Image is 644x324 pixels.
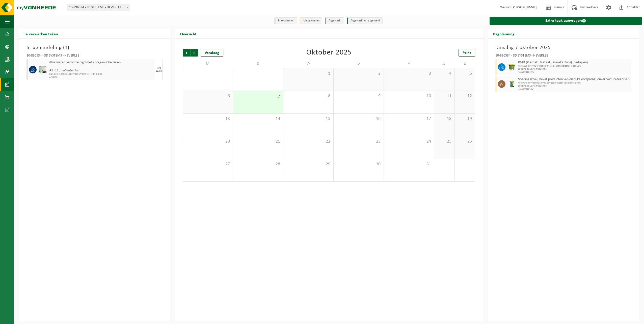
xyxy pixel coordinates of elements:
[463,51,471,55] span: Print
[283,59,334,68] td: W
[49,73,154,76] span: KGA Colli rechtstreeks afvoer afvalwater HF af 8 IBC's
[518,77,630,82] span: Voedingsafval, bevat producten van dierlijke oorsprong, onverpakt, categorie 3
[236,161,281,167] span: 28
[459,49,475,57] a: Print
[386,161,431,167] span: 31
[508,80,516,88] img: WB-0140-HPE-GN-50
[336,93,381,99] span: 9
[437,116,452,122] span: 18
[67,4,130,11] span: 10-896534 - 3D SYSTEMS - HEVERLEE
[185,139,230,144] span: 20
[434,59,455,68] td: Z
[336,71,381,76] span: 2
[334,59,384,68] td: D
[286,139,331,144] span: 22
[175,29,202,39] h2: Overzicht
[386,93,431,99] span: 10
[336,116,381,122] span: 16
[185,161,230,167] span: 27
[26,44,163,51] h3: In behandeling ( )
[437,93,452,99] span: 11
[437,71,452,76] span: 4
[185,93,230,99] span: 6
[201,49,223,57] div: Vandaag
[325,17,344,24] li: Afgewerkt
[49,76,154,79] span: Afhaling
[386,116,431,122] span: 17
[156,70,162,72] div: 09/10
[455,59,475,68] td: Z
[65,45,68,50] span: 1
[518,82,630,85] span: WB-0140-HP voedingsafval, bevat producten van dierlijke oors
[286,93,331,99] span: 8
[518,88,630,91] span: T250002156924
[518,68,630,71] span: Lediging op vaste frequentie
[457,71,472,76] span: 5
[384,59,434,68] td: V
[512,6,537,9] strong: [PERSON_NAME]
[306,49,352,57] div: Oktober 2025
[183,59,233,68] td: M
[490,17,642,25] a: Extra taak aanvragen
[191,49,198,57] span: Volgende
[386,71,431,76] span: 3
[67,4,130,11] span: 10-896534 - 3D SYSTEMS - HEVERLEE
[236,116,281,122] span: 14
[19,29,63,39] h2: Te verwerken taken
[495,54,631,59] div: 10-896534 - 3D SYSTEMS - HEVERLEE
[336,161,381,167] span: 30
[518,65,630,68] span: WB-1100-HP PMD (Plastiek, Metaal, Drankkartons) (bedrijven)
[495,44,631,51] h3: Dinsdag 7 oktober 2025
[518,71,630,74] span: T250002156743
[457,116,472,122] span: 19
[183,49,190,57] span: Vorige
[300,17,322,24] li: Uit te voeren
[386,139,431,144] span: 24
[26,54,163,59] div: 10-896534 - 3D SYSTEMS - HEVERLEE
[508,63,516,71] img: WB-1100-HPE-GN-50
[185,116,230,122] span: 13
[488,29,520,39] h2: Dagplanning
[518,85,630,88] span: Lediging op vaste frequentie
[49,61,154,65] span: Afvalwater, verontreinigd met anorganische zuren
[518,61,630,65] span: PMD (Plastiek, Metaal, Drankkartons) (bedrijven)
[457,93,472,99] span: 12
[49,69,79,72] i: AS_01 afvalwater HF
[347,17,383,24] li: Afgewerkt en afgemeld
[236,94,281,99] span: 7
[437,139,452,144] span: 25
[233,59,283,68] td: D
[274,17,297,24] li: In te plannen
[286,71,331,76] span: 1
[286,161,331,167] span: 29
[157,67,161,70] div: DO
[457,139,472,144] span: 26
[286,116,331,122] span: 15
[336,139,381,144] span: 23
[39,66,47,73] img: PB-IC-CU
[236,139,281,144] span: 21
